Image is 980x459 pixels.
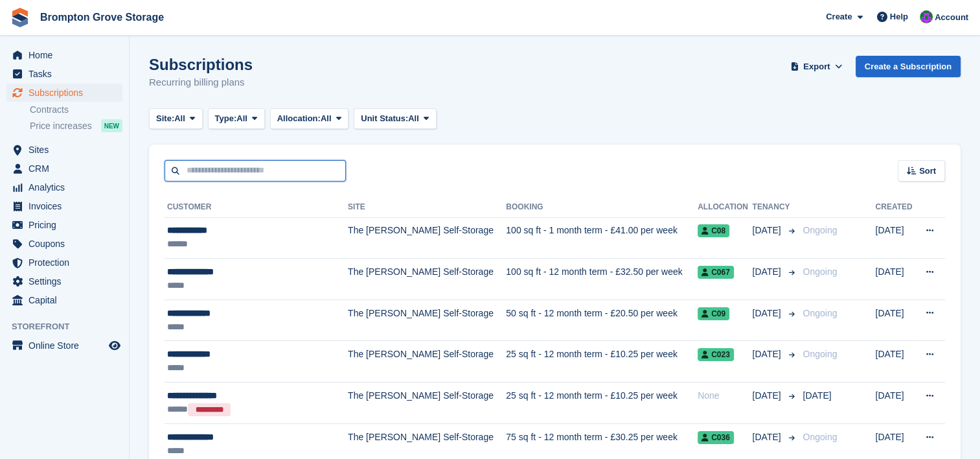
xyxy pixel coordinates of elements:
[752,347,783,361] span: [DATE]
[236,112,247,125] span: All
[348,259,506,300] td: The [PERSON_NAME] Self-Storage
[875,383,915,424] td: [DATE]
[803,390,831,401] span: [DATE]
[12,320,129,333] span: Storefront
[28,178,106,196] span: Analytics
[165,197,348,218] th: Customer
[408,112,419,125] span: All
[752,307,783,320] span: [DATE]
[752,265,783,279] span: [DATE]
[156,112,174,125] span: Site:
[935,11,968,24] span: Account
[506,197,698,218] th: Booking
[28,291,106,309] span: Capital
[875,217,915,259] td: [DATE]
[6,272,122,290] a: menu
[698,197,752,218] th: Allocation
[6,291,122,309] a: menu
[28,197,106,215] span: Invoices
[107,338,122,353] a: Preview store
[348,217,506,259] td: The [PERSON_NAME] Self-Storage
[752,197,797,218] th: Tenancy
[506,259,698,300] td: 100 sq ft - 12 month term - £32.50 per week
[698,431,734,444] span: C036
[149,56,253,73] h1: Subscriptions
[28,235,106,253] span: Coupons
[752,430,783,444] span: [DATE]
[698,307,729,320] span: C09
[698,389,752,403] div: None
[28,272,106,290] span: Settings
[28,159,106,178] span: CRM
[6,65,122,83] a: menu
[506,341,698,383] td: 25 sq ft - 12 month term - £10.25 per week
[28,84,106,102] span: Subscriptions
[890,10,908,23] span: Help
[752,389,783,403] span: [DATE]
[149,108,203,130] button: Site: All
[28,65,106,83] span: Tasks
[28,46,106,64] span: Home
[30,120,92,132] span: Price increases
[6,84,122,102] a: menu
[6,336,122,355] a: menu
[6,141,122,159] a: menu
[919,165,936,178] span: Sort
[803,308,837,318] span: Ongoing
[803,266,837,277] span: Ongoing
[803,60,830,73] span: Export
[506,383,698,424] td: 25 sq ft - 12 month term - £10.25 per week
[6,235,122,253] a: menu
[803,225,837,235] span: Ongoing
[506,300,698,341] td: 50 sq ft - 12 month term - £20.50 per week
[856,56,961,77] a: Create a Subscription
[875,300,915,341] td: [DATE]
[698,224,729,237] span: C08
[28,216,106,234] span: Pricing
[174,112,185,125] span: All
[270,108,349,130] button: Allocation: All
[875,341,915,383] td: [DATE]
[6,178,122,196] a: menu
[149,75,253,90] p: Recurring billing plans
[506,217,698,259] td: 100 sq ft - 1 month term - £41.00 per week
[698,348,734,361] span: C023
[361,112,408,125] span: Unit Status:
[803,432,837,442] span: Ongoing
[826,10,852,23] span: Create
[348,341,506,383] td: The [PERSON_NAME] Self-Storage
[35,6,169,28] a: Brompton Grove Storage
[208,108,265,130] button: Type: All
[6,159,122,178] a: menu
[28,253,106,272] span: Protection
[6,197,122,215] a: menu
[348,300,506,341] td: The [PERSON_NAME] Self-Storage
[875,259,915,300] td: [DATE]
[28,336,106,355] span: Online Store
[6,253,122,272] a: menu
[10,8,30,27] img: stora-icon-8386f47178a22dfd0bd8f6a31ec36ba5ce8667c1dd55bd0f319d3a0aa187defe.svg
[875,197,915,218] th: Created
[277,112,321,125] span: Allocation:
[101,119,122,132] div: NEW
[30,104,122,116] a: Contracts
[920,10,933,23] img: Jo Brock
[752,224,783,237] span: [DATE]
[6,216,122,234] a: menu
[348,383,506,424] td: The [PERSON_NAME] Self-Storage
[354,108,436,130] button: Unit Status: All
[30,119,122,133] a: Price increases NEW
[28,141,106,159] span: Sites
[788,56,845,77] button: Export
[803,349,837,359] span: Ongoing
[6,46,122,64] a: menu
[215,112,237,125] span: Type:
[321,112,332,125] span: All
[698,266,734,279] span: C067
[348,197,506,218] th: Site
